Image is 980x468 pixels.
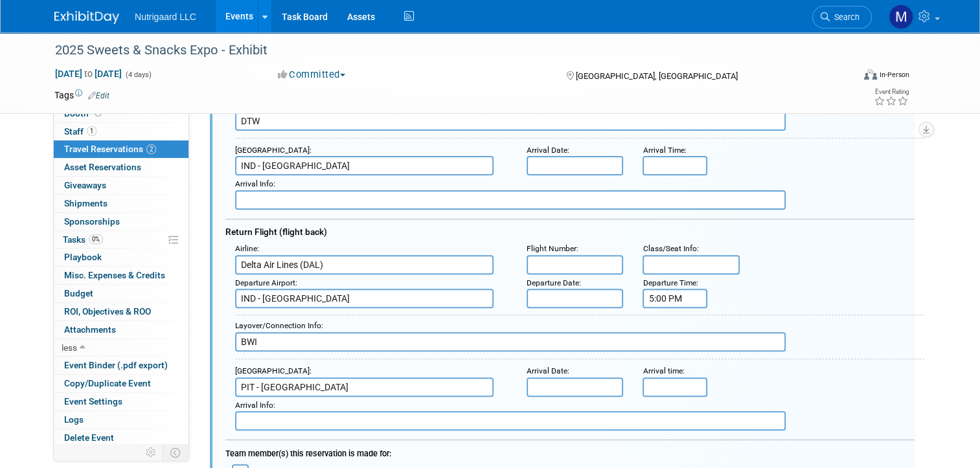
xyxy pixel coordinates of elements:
[54,159,188,176] a: Asset Reservations
[235,244,259,253] small: :
[643,366,684,375] small: :
[88,91,109,100] a: Edit
[576,71,738,81] span: [GEOGRAPHIC_DATA], [GEOGRAPHIC_DATA]
[54,140,188,158] a: Travel Reservations2
[64,414,84,425] span: Logs
[235,146,312,155] small: :
[54,213,188,230] a: Sponsorships
[225,227,327,237] span: Return Flight (flight back)
[54,177,188,194] a: Giveaways
[527,278,579,287] span: Departure Date
[63,234,103,245] span: Tasks
[54,11,119,24] img: ExhibitDay
[64,270,165,280] span: Misc. Expenses & Credits
[64,252,102,262] span: Playbook
[64,288,93,298] span: Budget
[54,411,188,429] a: Logs
[64,108,104,118] span: Booth
[54,231,188,249] a: Tasks0%
[54,357,188,374] a: Event Binder (.pdf export)
[235,278,295,287] span: Departure Airport
[82,69,95,79] span: to
[54,123,188,140] a: Staff1
[235,366,310,375] span: [GEOGRAPHIC_DATA]
[235,401,273,410] span: Arrival Info
[643,278,698,287] small: :
[146,144,156,154] span: 2
[643,278,696,287] span: Departure Time
[889,5,913,29] img: Mathias Ruperti
[64,198,108,208] span: Shipments
[64,306,151,317] span: ROI, Objectives & ROO
[527,146,569,155] small: :
[7,5,670,17] body: Rich Text Area. Press ALT-0 for help.
[874,89,909,95] div: Event Rating
[64,432,114,443] span: Delete Event
[235,401,275,410] small: :
[163,444,189,461] td: Toggle Event Tabs
[64,378,151,388] span: Copy/Duplicate Event
[64,126,97,137] span: Staff
[235,146,310,155] span: [GEOGRAPHIC_DATA]
[51,39,837,62] div: 2025 Sweets & Snacks Expo - Exhibit
[54,89,109,102] td: Tags
[54,303,188,320] a: ROI, Objectives & ROO
[527,244,578,253] small: :
[879,70,909,80] div: In-Person
[64,324,116,335] span: Attachments
[783,67,909,87] div: Event Format
[54,68,122,80] span: [DATE] [DATE]
[54,375,188,392] a: Copy/Duplicate Event
[527,244,576,253] span: Flight Number
[643,244,696,253] span: Class/Seat Info
[62,342,77,353] span: less
[235,179,273,188] span: Arrival Info
[64,360,168,370] span: Event Binder (.pdf export)
[54,393,188,410] a: Event Settings
[235,179,275,188] small: :
[54,249,188,266] a: Playbook
[54,195,188,212] a: Shipments
[54,429,188,447] a: Delete Event
[64,144,156,154] span: Travel Reservations
[864,69,877,80] img: Format-Inperson.png
[527,366,567,375] span: Arrival Date
[64,216,120,227] span: Sponsorships
[124,71,152,79] span: (4 days)
[830,12,860,22] span: Search
[527,278,581,287] small: :
[64,396,122,407] span: Event Settings
[64,162,141,172] span: Asset Reservations
[643,366,682,375] span: Arrival time
[235,321,323,330] small: :
[643,146,684,155] span: Arrival Time
[643,244,698,253] small: :
[225,442,915,461] div: Team member(s) this reservation is made for:
[235,244,257,253] span: Airline
[89,234,103,244] span: 0%
[527,366,569,375] small: :
[135,12,196,22] span: Nutrigaard LLC
[54,267,188,284] a: Misc. Expenses & Credits
[235,321,321,330] span: Layover/Connection Info
[235,366,312,375] small: :
[235,278,297,287] small: :
[643,146,686,155] small: :
[87,126,97,136] span: 1
[812,6,872,28] a: Search
[54,339,188,357] a: less
[273,68,350,82] button: Committed
[140,444,163,461] td: Personalize Event Tab Strip
[527,146,567,155] span: Arrival Date
[64,180,106,190] span: Giveaways
[54,285,188,302] a: Budget
[54,321,188,339] a: Attachments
